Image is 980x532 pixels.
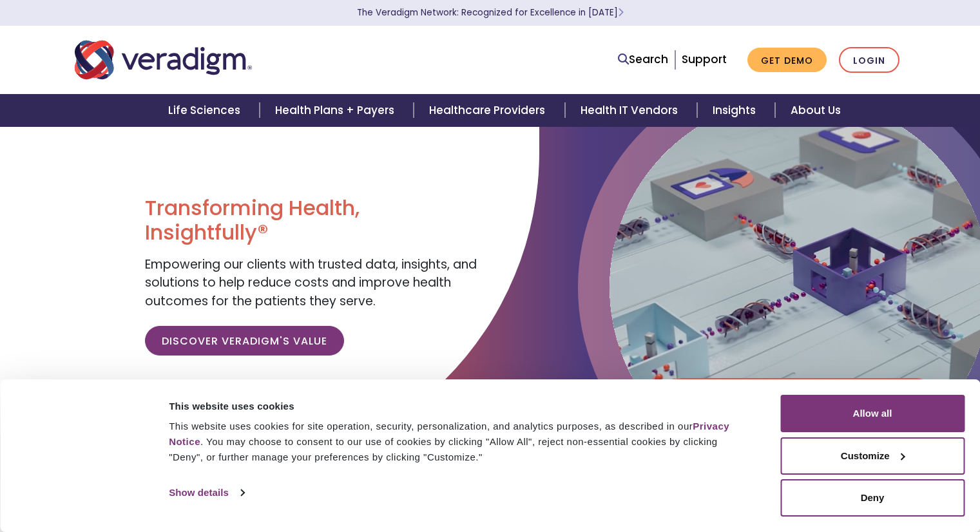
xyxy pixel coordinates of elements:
[169,483,244,502] a: Show details
[75,39,252,81] img: Veradigm logo
[682,52,727,67] a: Support
[153,94,260,127] a: Life Sciences
[260,94,414,127] a: Health Plans + Payers
[618,51,668,68] a: Search
[780,479,965,517] button: Deny
[565,94,697,127] a: Health IT Vendors
[414,94,564,127] a: Healthcare Providers
[357,6,624,19] a: The Veradigm Network: Recognized for Excellence in [DATE]Learn More
[169,419,751,465] div: This website uses cookies for site operation, security, personalization, and analytics purposes, ...
[145,256,477,310] span: Empowering our clients with trusted data, insights, and solutions to help reduce costs and improv...
[145,196,480,245] h1: Transforming Health, Insightfully®
[747,48,827,73] a: Get Demo
[775,94,856,127] a: About Us
[780,437,965,475] button: Customize
[839,47,899,73] a: Login
[697,94,775,127] a: Insights
[169,399,751,414] div: This website uses cookies
[780,395,965,432] button: Allow all
[145,326,344,356] a: Discover Veradigm's Value
[618,6,624,19] span: Learn More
